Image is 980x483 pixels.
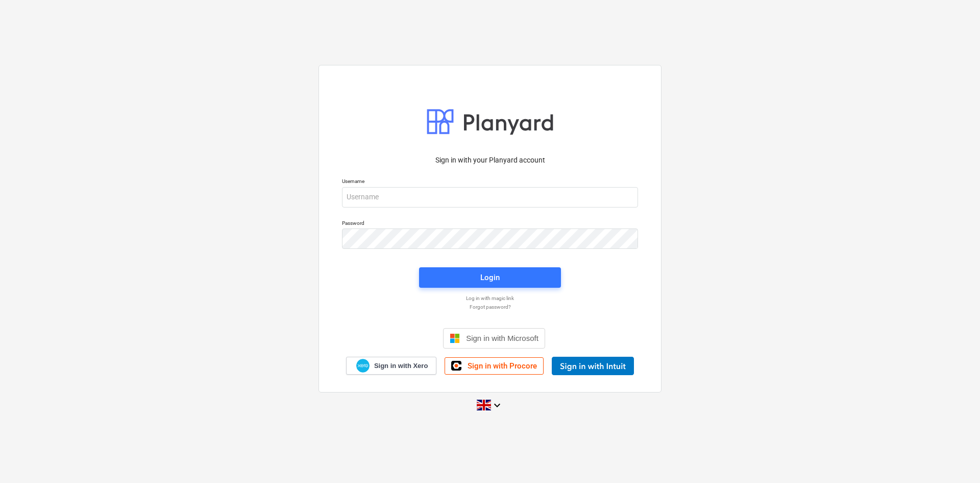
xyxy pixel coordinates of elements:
[468,361,537,371] span: Sign in with Procore
[450,333,460,343] img: Microsoft logo
[337,295,643,302] a: Log in with magic link
[466,334,538,342] span: Sign in with Microsoft
[337,304,643,310] a: Forgot password?
[480,271,500,284] div: Login
[342,178,638,187] p: Username
[419,267,561,288] button: Login
[342,155,638,166] p: Sign in with your Planyard account
[356,359,370,373] img: Xero logo
[445,357,544,375] a: Sign in with Procore
[346,357,437,375] a: Sign in with Xero
[342,220,638,228] p: Password
[491,399,503,411] i: keyboard_arrow_down
[342,187,638,208] input: Username
[374,361,428,371] span: Sign in with Xero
